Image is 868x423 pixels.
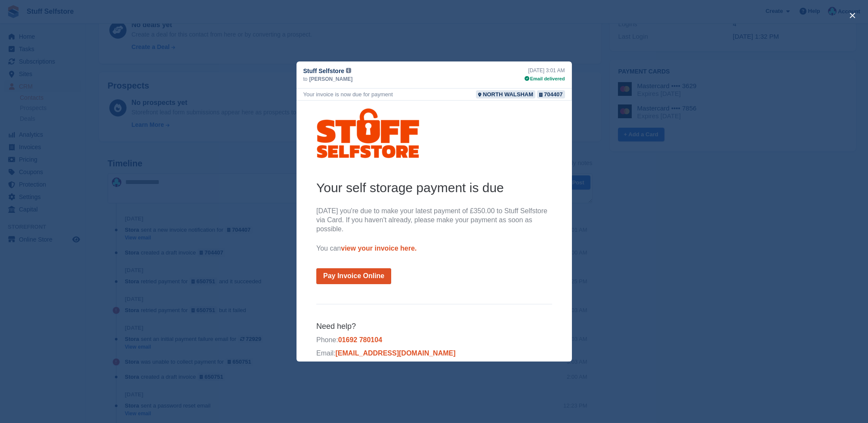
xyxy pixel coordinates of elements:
[20,7,123,58] img: Stuff Selfstore Logo
[44,144,120,151] a: view your invoice here.
[42,236,86,243] a: 01692 780104
[537,90,565,98] a: 704407
[303,75,308,83] span: to
[476,90,535,98] a: NORTH WALSHAM
[20,235,256,244] p: Phone:
[346,68,351,73] img: icon-info-grey-7440780725fd019a000dd9b08b2336e03edf1995a4989e88bcd33f0948082b44.svg
[20,248,256,257] p: Email:
[303,67,345,75] span: Stuff Selfstore
[309,75,353,83] span: [PERSON_NAME]
[525,67,565,74] div: [DATE] 3:01 AM
[39,249,159,256] a: [EMAIL_ADDRESS][DOMAIN_NAME]
[20,221,256,231] h6: Need help?
[483,90,533,98] div: NORTH WALSHAM
[544,90,562,98] div: 704407
[525,75,565,83] div: Email delivered
[846,9,859,22] button: close
[20,168,95,184] a: Pay Invoice Online
[20,107,251,132] span: [DATE] you're due to make your latest payment of £350.00 to Stuff Selfstore via Card. If you have...
[20,144,256,153] p: You can
[20,79,256,95] h2: Your self storage payment is due
[303,90,393,98] div: Your invoice is now due for payment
